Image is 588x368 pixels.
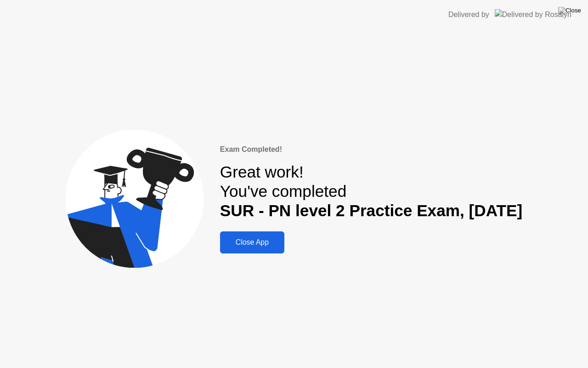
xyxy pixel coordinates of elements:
div: Close App [223,238,282,247]
div: Delivered by [448,9,489,20]
img: Delivered by Rosalyn [495,9,571,20]
img: Close [558,7,581,14]
div: Exam Completed! [220,144,522,155]
div: Great work! You've completed [220,162,522,221]
b: SUR - PN level 2 Practice Exam, [DATE] [220,201,522,219]
button: Close App [220,231,284,253]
